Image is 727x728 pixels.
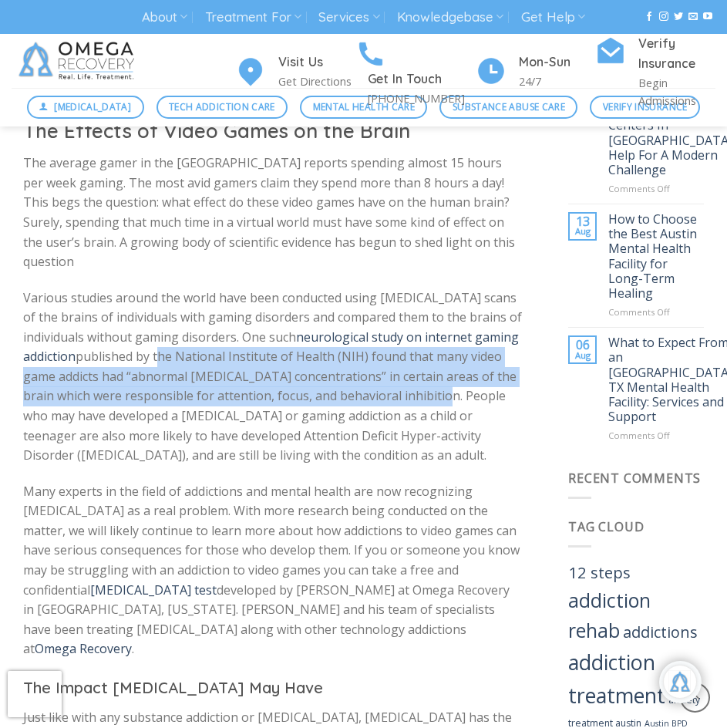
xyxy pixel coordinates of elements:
[568,561,631,583] a: 12 steps (15 items)
[608,212,704,301] a: How to Choose the Best Austin Mental Health Facility for Long-Term Healing
[674,12,683,22] a: Follow on Twitter
[318,3,379,32] a: Services
[355,36,476,107] a: Get In Touch [PHONE_NUMBER]
[608,306,670,318] span: Comments Off
[205,3,301,32] a: Treatment For
[278,52,355,72] h4: Visit Us
[595,34,715,110] a: Verify Insurance Begin Admissions
[623,622,698,642] a: addictions (14 items)
[27,96,144,119] a: [MEDICAL_DATA]
[568,470,701,487] span: Recent Comments
[519,52,596,72] h4: Mon-Sun
[397,3,503,32] a: Knowledgebase
[645,12,654,22] a: Follow on Facebook
[703,12,712,22] a: Follow on YouTube
[54,99,131,114] span: [MEDICAL_DATA]
[368,69,476,89] h4: Get In Touch
[638,74,715,110] p: Begin Admissions
[688,12,698,22] a: Send us an email
[142,3,187,32] a: About
[169,99,275,114] span: Tech Addiction Care
[23,153,522,272] p: The average gamer in the [GEOGRAPHIC_DATA] reports spending almost 15 hours per week gaming. The ...
[23,482,522,659] p: Many experts in the field of addictions and mental health are now recognizing [MEDICAL_DATA] as a...
[608,430,670,441] span: Comments Off
[568,588,651,644] a: addiction rehab (29 items)
[638,34,715,74] h4: Verify Insurance
[568,648,665,709] a: addiction treatment (40 items)
[519,72,596,90] p: 24/7
[568,518,644,535] span: Tag Cloud
[23,676,522,700] h3: The Impact [MEDICAL_DATA] May Have
[235,52,355,90] a: Visit Us Get Directions
[608,183,670,194] span: Comments Off
[12,34,146,88] img: Omega Recovery
[521,3,585,32] a: Get Help
[8,671,62,717] iframe: reCAPTCHA
[157,96,288,119] a: Tech Addiction Care
[23,118,522,143] h2: The Effects of Video Games on the Brain
[368,89,476,107] p: [PHONE_NUMBER]
[659,12,668,22] a: Follow on Instagram
[278,72,355,90] p: Get Directions
[35,640,132,657] a: Omega Recovery
[23,288,522,466] p: Various studies around the world have been conducted using [MEDICAL_DATA] scans of the brains of ...
[90,581,217,598] a: [MEDICAL_DATA] test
